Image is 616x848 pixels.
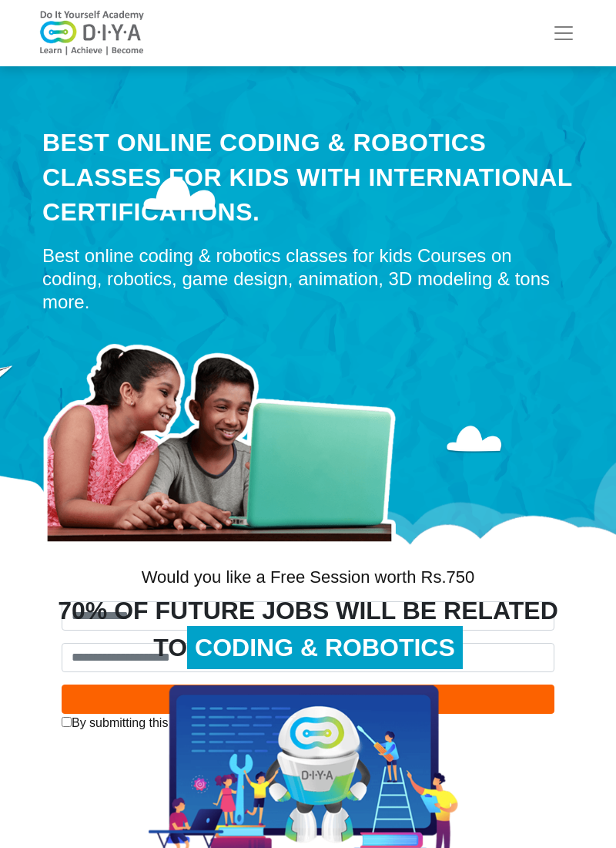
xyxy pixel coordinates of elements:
div: Best online coding & robotics classes for kids Courses on coding, robotics, game design, animatio... [42,244,574,314]
img: home-prod.png [42,321,412,545]
div: Would you like a Free Session worth Rs.750 [62,564,554,601]
img: logo-v2.png [31,10,154,56]
button: Toggle navigation [542,18,585,49]
span: CODING & ROBOTICS [187,626,463,669]
div: 70% OF FUTURE JOBS WILL BE RELATED TO [31,592,585,666]
div: Best Online Coding & Robotics Classes for kids with International Certifications. [42,126,574,229]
